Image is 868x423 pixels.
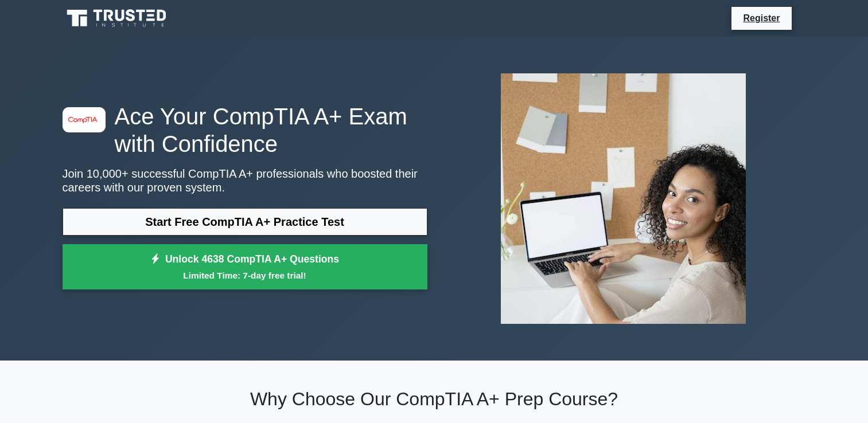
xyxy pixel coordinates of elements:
h1: Ace Your CompTIA A+ Exam with Confidence [63,103,427,158]
a: Register [736,11,787,25]
a: Unlock 4638 CompTIA A+ QuestionsLimited Time: 7-day free trial! [63,244,427,290]
a: Start Free CompTIA A+ Practice Test [63,208,427,236]
h2: Why Choose Our CompTIA A+ Prep Course? [63,388,806,410]
small: Limited Time: 7-day free trial! [77,269,413,282]
p: Join 10,000+ successful CompTIA A+ professionals who boosted their careers with our proven system. [63,167,427,194]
